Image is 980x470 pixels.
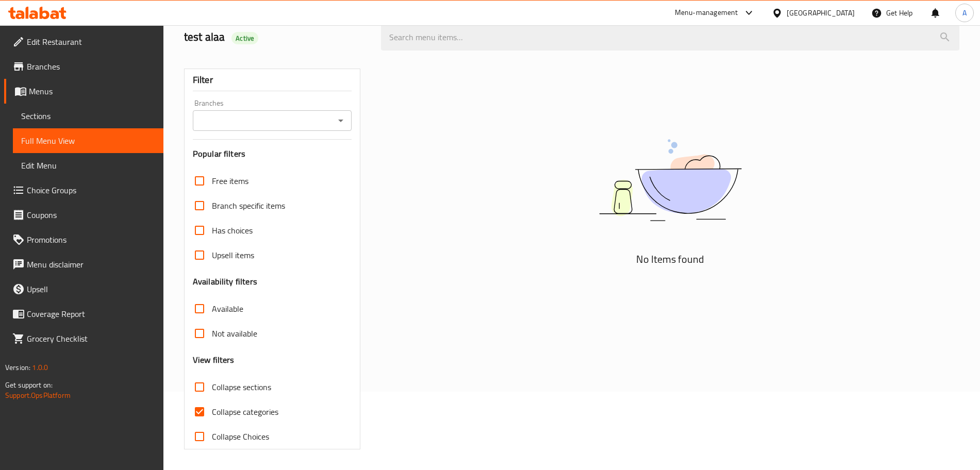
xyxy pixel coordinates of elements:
a: Sections [13,104,163,128]
a: Upsell [4,277,163,301]
span: Menus [29,85,155,97]
div: Menu-management [675,7,738,19]
a: Branches [4,54,163,79]
a: Coverage Report [4,301,163,326]
span: Has choices [212,224,253,237]
h5: No Items found [541,251,799,267]
a: Edit Menu [13,153,163,178]
input: search [381,24,959,51]
a: Coupons [4,203,163,227]
span: Full Menu View [21,135,155,147]
span: Grocery Checklist [27,332,155,345]
div: [GEOGRAPHIC_DATA] [787,7,855,19]
span: Coverage Report [27,308,155,320]
span: Edit Menu [21,159,155,172]
span: Collapse Choices [212,430,269,443]
span: Choice Groups [27,184,155,196]
h3: Availability filters [193,276,257,288]
a: Promotions [4,227,163,252]
a: Edit Restaurant [4,29,163,54]
div: Filter [193,69,352,91]
span: Get support on: [5,378,53,392]
a: Full Menu View [13,128,163,153]
span: Free items [212,175,248,187]
button: Open [334,113,348,128]
span: Upsell items [212,249,254,261]
span: Menu disclaimer [27,258,155,271]
span: A [962,7,967,19]
a: Support.OpsPlatform [5,389,71,402]
span: Branch specific items [212,199,285,212]
span: Available [212,303,243,315]
div: Active [231,32,258,44]
span: Active [231,33,258,43]
span: 1.0.0 [32,361,48,374]
a: Menu disclaimer [4,252,163,277]
span: Collapse categories [212,406,278,418]
a: Menus [4,79,163,104]
span: Branches [27,60,155,73]
span: Promotions [27,233,155,246]
span: Not available [212,327,257,340]
h3: Popular filters [193,148,352,160]
span: Collapse sections [212,381,271,393]
span: Coupons [27,209,155,221]
span: Edit Restaurant [27,36,155,48]
span: Upsell [27,283,155,295]
img: dish.svg [541,112,799,248]
span: Sections [21,110,155,122]
a: Choice Groups [4,178,163,203]
a: Grocery Checklist [4,326,163,351]
h3: View filters [193,354,235,366]
h2: test alaa [184,29,369,45]
span: Version: [5,361,30,374]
